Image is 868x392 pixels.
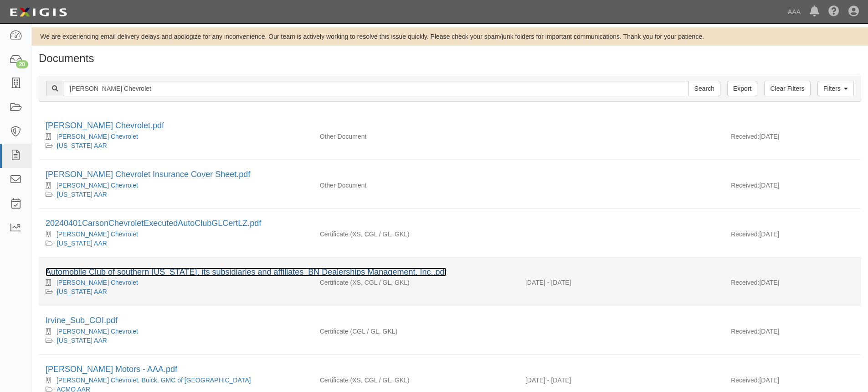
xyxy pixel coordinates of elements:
p: Received: [731,376,759,385]
div: Carson Chevrolet [46,230,306,239]
div: Effective - Expiration [519,181,724,181]
a: [PERSON_NAME] Chevrolet Insurance Cover Sheet.pdf [46,170,250,179]
a: Irvine_Sub_COI.pdf [46,316,118,325]
div: Cannon Chevrolet, Buick, GMC of Cleveland [46,376,306,385]
p: Received: [731,327,759,336]
p: Received: [731,278,759,287]
div: Effective - Expiration [519,230,724,230]
a: Clear Filters [764,81,810,96]
a: [PERSON_NAME] Chevrolet [56,279,138,286]
p: Received: [731,230,759,239]
div: Excess/Umbrella Liability Commercial General Liability / Garage Liability Garage Keepers Liability [313,376,519,385]
p: Received: [731,181,759,190]
div: California AAR [46,141,306,150]
a: [US_STATE] AAR [57,288,107,295]
a: [US_STATE] AAR [57,240,107,247]
div: [DATE] [724,327,861,340]
div: 20 [16,60,28,68]
a: [PERSON_NAME] Chevrolet [56,133,138,140]
div: California AAR [46,239,306,248]
div: Carson Chevrolet Insurance Cover Sheet.pdf [46,169,854,181]
a: [PERSON_NAME] Chevrolet [56,328,138,335]
div: We are experiencing email delivery delays and apologize for any inconvenience. Our team is active... [32,32,868,41]
a: [PERSON_NAME] Chevrolet [56,230,138,238]
div: Other Document [313,181,519,190]
div: California AAR [46,287,306,296]
div: Carson Chevrolet [46,278,306,287]
a: [US_STATE] AAR [57,142,107,149]
div: Excess/Umbrella Liability Commercial General Liability / Garage Liability Garage Keepers Liability [313,230,519,239]
div: Carson Chevrolet [46,132,306,141]
i: Help Center - Complianz [828,6,839,17]
div: [DATE] [724,181,861,194]
div: Effective 04/01/2025 - Expiration 04/01/2026 [519,278,724,287]
div: California AAR [46,336,306,345]
p: Received: [731,132,759,141]
div: Carson Chevrolet [46,181,306,190]
div: Effective 11/01/2024 - Expiration 11/01/2025 [519,376,724,385]
div: Irvine_Sub_COI.pdf [46,315,854,327]
a: 20240401CarsonChevroletExecutedAutoClubGLCertLZ.pdf [46,219,261,228]
a: Export [727,81,757,96]
a: [PERSON_NAME] Motors - AAA.pdf [46,365,177,374]
div: [DATE] [724,376,861,389]
a: [US_STATE] AAR [57,191,107,198]
a: AAA [783,3,805,21]
div: Commercial General Liability / Garage Liability Garage Keepers Liability [313,327,519,336]
div: Automobile Club of southern California, its subsidiaries and affiliates_BN Dealerships Management... [46,267,854,278]
div: [DATE] [724,278,861,292]
div: California AAR [46,190,306,199]
div: Carson Chevrolet [46,327,306,336]
a: Automobile Club of southern [US_STATE], its subsidiaries and affiliates_BN Dealerships Management... [46,267,447,277]
div: [DATE] [724,132,861,146]
div: Other Document [313,132,519,141]
div: Excess/Umbrella Liability Commercial General Liability / Garage Liability Garage Keepers Liability [313,278,519,287]
div: 20240401CarsonChevroletExecutedAutoClubGLCertLZ.pdf [46,218,854,230]
input: Search [64,81,689,96]
a: [PERSON_NAME] Chevrolet, Buick, GMC of [GEOGRAPHIC_DATA] [56,376,251,384]
a: Filters [817,81,854,96]
img: logo-5460c22ac91f19d4615b14bd174203de0afe785f0fc80cf4dbbc73dc1793850b.png [7,4,70,21]
h1: Documents [39,52,861,64]
div: Carson Chevrolet.pdf [46,120,854,132]
a: [PERSON_NAME] Chevrolet.pdf [46,121,164,130]
a: [PERSON_NAME] Chevrolet [56,182,138,189]
div: Cannon Motors - AAA.pdf [46,364,854,376]
div: [DATE] [724,230,861,243]
a: [US_STATE] AAR [57,337,107,344]
input: Search [688,81,720,96]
